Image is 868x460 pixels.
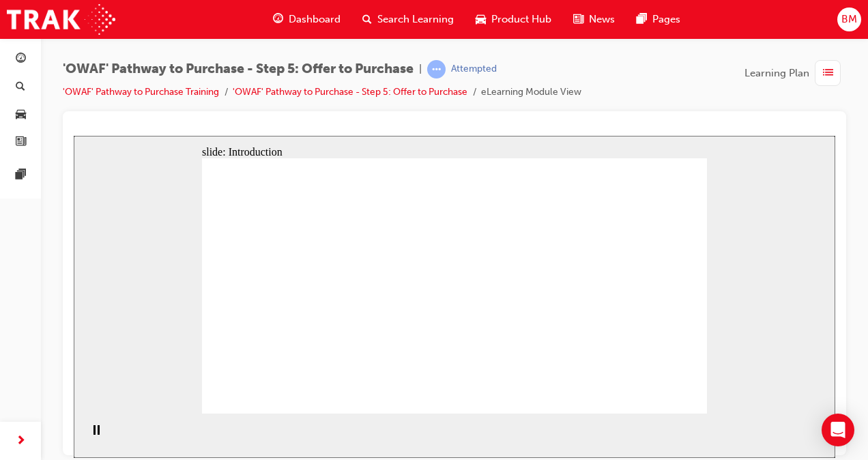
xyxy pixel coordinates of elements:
a: 'OWAF' Pathway to Purchase Training [63,86,219,98]
span: News [589,12,615,27]
a: car-iconProduct Hub [465,5,562,33]
span: car-icon [16,109,26,121]
span: news-icon [16,136,26,149]
span: search-icon [16,81,25,94]
img: Trak [7,4,115,35]
span: Learning Plan [744,66,809,81]
span: | [419,61,422,77]
span: list-icon [823,65,833,82]
a: search-iconSearch Learning [351,5,465,33]
a: pages-iconPages [626,5,691,33]
span: next-icon [16,433,26,450]
button: Learning Plan [744,60,846,86]
div: Open Intercom Messenger [822,414,854,446]
span: learningRecordVerb_ATTEMPT-icon [427,60,446,78]
span: pages-icon [16,169,26,182]
span: BM [841,12,857,27]
button: Pause (Ctrl+Alt+P) [7,289,30,312]
li: eLearning Module View [481,85,581,100]
span: car-icon [476,11,486,28]
span: search-icon [362,11,372,28]
a: news-iconNews [562,5,626,33]
button: BM [837,8,861,31]
span: pages-icon [637,11,647,28]
span: Pages [652,12,680,27]
div: playback controls [7,278,30,322]
span: Search Learning [377,12,454,27]
span: news-icon [573,11,583,28]
span: guage-icon [273,11,283,28]
span: 'OWAF' Pathway to Purchase - Step 5: Offer to Purchase [63,61,414,77]
span: Product Hub [491,12,551,27]
span: Dashboard [289,12,341,27]
a: guage-iconDashboard [262,5,351,33]
span: guage-icon [16,53,26,66]
a: 'OWAF' Pathway to Purchase - Step 5: Offer to Purchase [233,86,467,98]
div: Attempted [451,63,497,76]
